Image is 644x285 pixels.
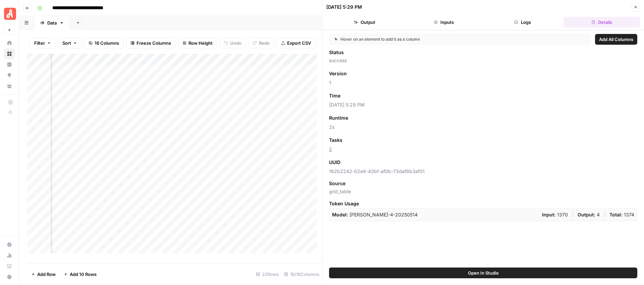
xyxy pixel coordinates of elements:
[542,211,568,218] p: 1370
[406,17,482,28] button: Inputs
[4,59,15,70] a: Insights
[34,16,70,30] a: Data
[326,4,362,10] div: [DATE] 5:29 PM
[4,38,15,48] a: Home
[334,36,503,42] div: Hover on an element to add it as a column
[4,70,15,81] a: Opportunities
[126,38,175,48] button: Freeze Columns
[60,269,101,280] button: Add 10 Rows
[329,188,637,195] span: grid_table
[604,211,605,218] p: /
[178,38,217,48] button: Row Height
[84,38,123,48] button: 16 Columns
[329,159,340,166] span: UUID
[220,38,246,48] button: Undo
[329,101,637,108] span: [DATE] 5:29 PM
[58,38,82,48] button: Sort
[4,250,15,261] a: Usage
[329,49,344,56] span: Status
[563,17,640,28] button: Details
[609,211,634,218] p: 1374
[326,17,403,28] button: Output
[485,17,561,28] button: Logs
[281,269,322,280] div: 16/16 Columns
[329,92,340,99] span: Time
[4,5,15,22] button: Workspace: Angi
[4,272,15,282] button: Help + Support
[332,212,348,217] strong: Model:
[595,34,637,45] button: Add All Columns
[259,40,270,46] span: Redo
[4,81,15,91] a: Your Data
[329,70,347,77] span: Version
[329,146,332,152] a: 2
[4,48,15,59] a: Browse
[332,211,418,218] p: claude-sonnet-4-20250514
[4,239,15,250] a: Settings
[137,40,171,46] span: Freeze Columns
[329,168,637,175] span: 162b2242-02e9-43bf-af0b-73daf8b3af01
[62,40,71,46] span: Sort
[27,269,60,280] button: Add Row
[609,212,623,217] strong: Total:
[329,79,637,86] span: 1
[468,270,499,276] span: Open In Studio
[578,212,595,217] strong: Output:
[599,36,633,43] span: Add All Columns
[95,40,119,46] span: 16 Columns
[287,40,311,46] span: Export CSV
[329,268,637,278] button: Open In Studio
[34,40,45,46] span: Filter
[249,38,274,48] button: Redo
[329,124,637,130] span: 2s
[4,8,16,20] img: Angi Logo
[30,38,55,48] button: Filter
[253,269,281,280] div: 22 Rows
[189,40,213,46] span: Row Height
[542,212,556,217] strong: Input:
[70,271,97,278] span: Add 10 Rows
[4,261,15,272] a: Learning Hub
[37,271,56,278] span: Add Row
[572,211,574,218] p: /
[329,137,342,144] span: Tasks
[277,38,315,48] button: Export CSV
[329,180,345,187] span: Source
[329,115,348,121] span: Runtime
[578,211,600,218] p: 4
[47,19,57,26] div: Data
[329,200,637,207] span: Token Usage
[230,40,241,46] span: Undo
[329,57,637,64] span: success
